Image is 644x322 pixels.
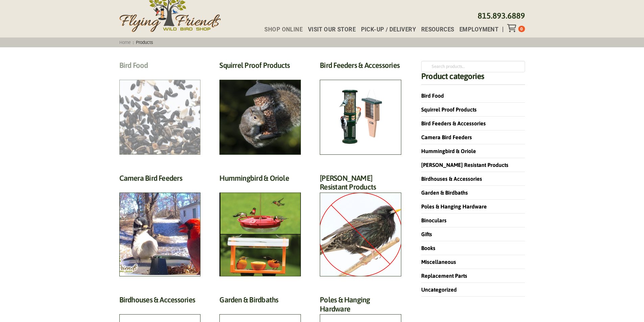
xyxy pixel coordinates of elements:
[421,259,456,265] a: Miscellaneous
[308,27,356,32] span: Visit Our Store
[416,27,454,32] a: Resources
[117,40,156,45] span: :
[459,27,498,32] span: Employment
[361,27,416,32] span: Pick-up / Delivery
[421,217,447,223] a: Binoculars
[219,61,301,73] h2: Squirrel Proof Products
[520,26,523,31] span: 0
[303,27,356,32] a: Visit Our Store
[119,174,201,186] h2: Camera Bird Feeders
[421,273,467,279] a: Replacement Parts
[259,27,302,32] a: Shop Online
[219,174,301,277] a: Visit product category Hummingbird & Oriole
[320,61,401,155] a: Visit product category Bird Feeders & Accessories
[320,174,401,195] h2: [PERSON_NAME] Resistant Products
[421,72,525,85] h4: Product categories
[119,61,201,155] a: Visit product category Bird Food
[119,174,201,277] a: Visit product category Camera Bird Feeders
[421,287,457,293] a: Uncategorized
[421,93,444,99] a: Bird Food
[421,27,454,32] span: Resources
[219,295,301,308] h2: Garden & Birdbaths
[421,134,472,140] a: Camera Bird Feeders
[264,27,303,32] span: Shop Online
[421,231,432,237] a: Gifts
[421,203,487,209] a: Poles & Hanging Hardware
[421,120,486,126] a: Bird Feeders & Accessories
[320,174,401,277] a: Visit product category Starling Resistant Products
[119,61,201,73] h2: Bird Food
[320,61,401,73] h2: Bird Feeders & Accessories
[478,11,525,20] a: 815.893.6889
[117,40,133,45] a: Home
[421,162,508,168] a: [PERSON_NAME] Resistant Products
[134,40,156,45] span: Products
[507,24,518,32] div: Toggle Off Canvas Content
[421,190,468,196] a: Garden & Birdbaths
[119,295,201,308] h2: Birdhouses & Accessories
[320,295,401,317] h2: Poles & Hanging Hardware
[421,106,477,113] a: Squirrel Proof Products
[421,176,482,182] a: Birdhouses & Accessories
[421,148,476,154] a: Hummingbird & Oriole
[356,27,416,32] a: Pick-up / Delivery
[219,174,301,186] h2: Hummingbird & Oriole
[421,245,435,251] a: Books
[454,27,498,32] a: Employment
[421,61,525,72] input: Search products…
[219,61,301,155] a: Visit product category Squirrel Proof Products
